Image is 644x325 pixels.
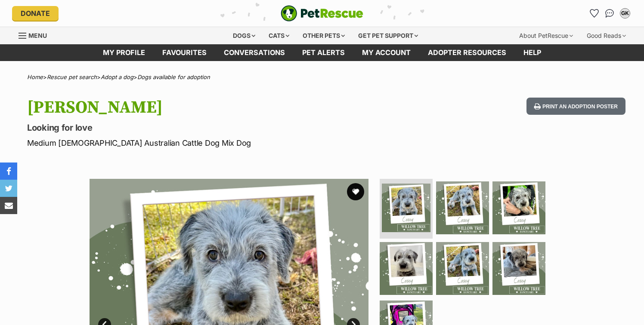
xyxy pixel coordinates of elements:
[581,27,632,44] div: Good Reads
[492,181,545,234] img: Photo of Casey
[587,6,632,20] ul: Account quick links
[436,181,489,234] img: Photo of Casey
[27,137,391,149] p: Medium [DEMOGRAPHIC_DATA] Australian Cattle Dog Mix Dog
[492,242,545,295] img: Photo of Casey
[347,183,364,200] button: favourite
[19,27,53,43] a: Menu
[380,242,433,295] img: Photo of Casey
[27,74,43,80] a: Home
[12,6,59,21] a: Donate
[227,27,261,44] div: Dogs
[294,44,353,61] a: Pet alerts
[621,9,629,18] div: GK
[526,98,625,115] button: Print an adoption poster
[618,6,632,20] button: My account
[515,44,550,61] a: Help
[215,44,294,61] a: conversations
[154,44,215,61] a: Favourites
[281,5,363,21] img: logo-e224e6f780fb5917bec1dbf3a21bbac754714ae5b6737aabdf751b685950b380.svg
[297,27,351,44] div: Other pets
[281,5,363,21] a: PetRescue
[353,44,419,61] a: My account
[513,27,579,44] div: About PetRescue
[263,27,295,44] div: Cats
[137,74,210,80] a: Dogs available for adoption
[436,242,489,295] img: Photo of Casey
[603,6,616,20] a: Conversations
[587,6,601,20] a: Favourites
[382,184,430,232] img: Photo of Casey
[605,9,614,18] img: chat-41dd97257d64d25036548639549fe6c8038ab92f7586957e7f3b1b290dea8141.svg
[101,74,133,80] a: Adopt a dog
[27,98,391,117] h1: [PERSON_NAME]
[28,32,47,39] span: Menu
[6,74,638,80] div: > > >
[94,44,154,61] a: My profile
[419,44,515,61] a: Adopter resources
[27,122,391,134] p: Looking for love
[352,27,424,44] div: Get pet support
[47,74,97,80] a: Rescue pet search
